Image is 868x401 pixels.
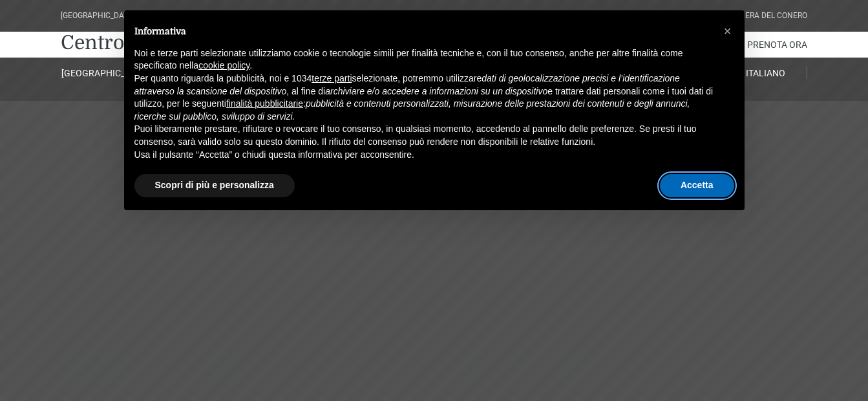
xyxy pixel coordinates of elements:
a: Italiano [725,67,807,79]
button: terze parti [312,72,352,85]
em: pubblicità e contenuti personalizzati, misurazione delle prestazioni dei contenuti e degli annunc... [134,98,690,122]
p: Usa il pulsante “Accetta” o chiudi questa informativa per acconsentire. [134,149,714,162]
button: Accetta [660,174,734,197]
em: dati di geolocalizzazione precisi e l’identificazione attraverso la scansione del dispositivo [134,73,680,96]
sr7-txt: >] [558,349,582,382]
button: finalità pubblicitarie [226,98,303,111]
button: Chiudi questa informativa [717,21,738,41]
sr7-txt: 001 [58,349,123,382]
span: Italiano [746,68,785,78]
span: × [724,24,732,38]
p: Puoi liberamente prestare, rifiutare o revocare il tuo consenso, in qualsiasi momento, accedendo ... [134,123,714,148]
sr7-txt: [< [463,349,487,382]
div: [GEOGRAPHIC_DATA] [61,10,135,22]
p: Per quanto riguarda la pubblicità, noi e 1034 selezionate, potremmo utilizzare , al fine di e tra... [134,72,714,123]
button: Scopri di più e personalizza [134,174,295,197]
a: Prenota Ora [747,32,807,58]
p: Noi e terze parti selezionate utilizziamo cookie o tecnologie simili per finalità tecniche e, con... [134,47,714,72]
em: archiviare e/o accedere a informazioni su un dispositivo [325,86,547,96]
a: cookie policy [198,60,249,70]
a: [GEOGRAPHIC_DATA] [61,67,143,79]
div: Riviera Del Conero [732,10,807,22]
a: Centro Vacanze De Angelis [61,30,310,56]
h2: Informativa [134,26,714,37]
iframe: Customerly Messenger Launcher [10,351,49,389]
sr7-txt: 2024 [487,349,558,382]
